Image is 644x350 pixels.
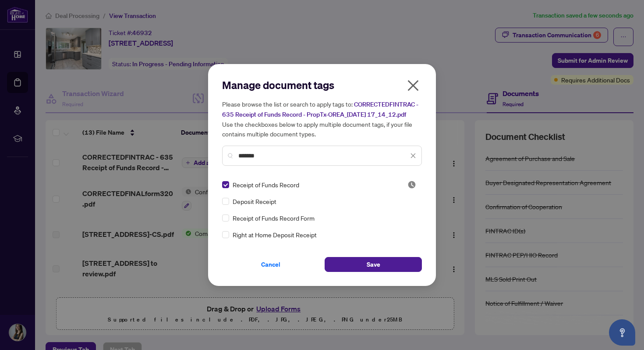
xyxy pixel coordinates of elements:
span: Receipt of Funds Record [233,180,299,189]
span: Cancel [261,257,280,271]
span: close [406,79,420,93]
img: status [407,180,416,189]
span: Right at Home Deposit Receipt [233,230,317,239]
span: Deposit Receipt [233,196,276,206]
button: Cancel [222,257,319,272]
h2: Manage document tags [222,78,422,92]
span: close [410,153,416,159]
span: Save [367,257,380,271]
span: Pending Review [407,180,416,189]
span: Receipt of Funds Record Form [233,213,315,223]
button: Open asap [609,319,635,346]
h5: Please browse the list or search to apply tags to: Use the checkboxes below to apply multiple doc... [222,99,422,139]
button: Save [325,257,422,272]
